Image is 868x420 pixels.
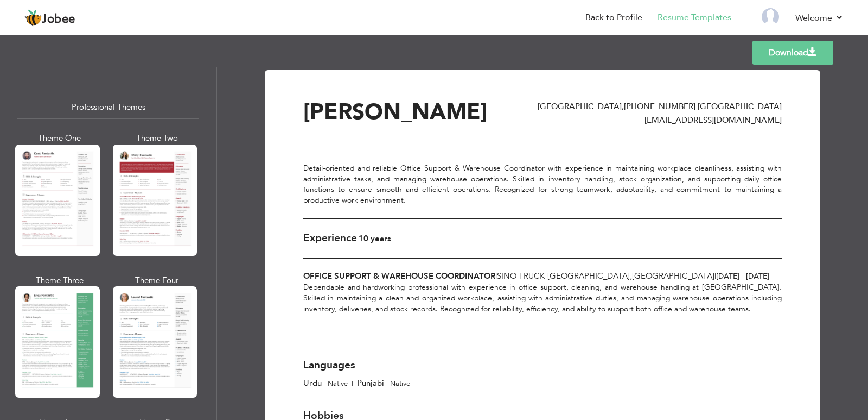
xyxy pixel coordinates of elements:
span: | [714,271,716,281]
div: Theme One [17,133,102,144]
span: , [622,101,624,112]
a: Welcome [795,11,844,24]
span: - Native [386,379,410,388]
a: Resume Templates [658,11,731,24]
div: Professional Themes [17,96,199,119]
span: 10 Years [359,233,391,244]
span: Jobee [42,14,75,26]
a: Back to Profile [585,11,642,24]
span: - Native [323,379,348,388]
span: | [357,234,359,244]
span: [GEOGRAPHIC_DATA] [PHONE_NUMBER] [GEOGRAPHIC_DATA] [538,101,782,112]
span: [EMAIL_ADDRESS][DOMAIN_NAME] [644,115,782,126]
div: Detail-oriented and reliable Office Support & Warehouse Coordinator with experience in maintainin... [303,151,782,218]
span: | [495,271,497,281]
a: Jobee [24,9,75,27]
a: Download [752,41,833,65]
div: Dependable and hardworking professional with experience in office support, cleaning, and warehous... [303,282,782,314]
span: , [630,271,632,281]
span: Experience [303,231,357,245]
span: SINO TRUCK [497,271,545,281]
div: Theme Three [17,275,102,286]
div: Theme Two [115,133,200,144]
span: Office Support & Warehouse Coordinator [303,271,495,281]
span: [DATE] - [DATE] [716,271,769,281]
img: jobee.io [24,9,42,27]
span: Punjabi [357,378,384,388]
span: [PERSON_NAME] [303,97,487,127]
span: [GEOGRAPHIC_DATA] [547,271,630,281]
div: Theme Four [115,275,200,286]
span: - [545,271,547,281]
img: Profile Img [762,8,779,26]
div: Languages [303,358,775,373]
span: | [352,379,353,388]
span: [GEOGRAPHIC_DATA] [632,271,714,281]
span: Urdu [303,378,322,388]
